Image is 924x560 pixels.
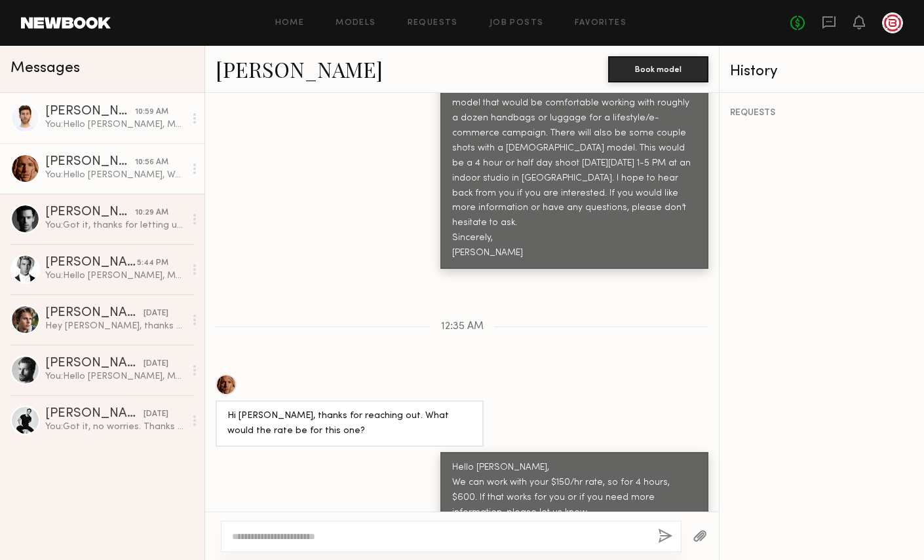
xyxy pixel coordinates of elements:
[45,270,185,282] div: You: Hello [PERSON_NAME], My name is [PERSON_NAME], and I’m reaching out to you on behalf of besi...
[608,56,708,82] button: Book model
[45,421,185,433] div: You: Got it, no worries. Thanks for letting us know.
[45,320,185,332] div: Hey [PERSON_NAME], thanks for reaching out! My rate for a half day is 1K. If that works for you p...
[45,206,135,219] div: [PERSON_NAME]
[135,207,168,219] div: 10:29 AM
[137,257,168,270] div: 5:44 PM
[216,55,383,83] a: [PERSON_NAME]
[452,36,697,261] div: Hello [PERSON_NAME], My name is [PERSON_NAME], and I’m reaching out to you on behalf of beside-u ...
[45,105,135,118] div: [PERSON_NAME]
[45,219,185,232] div: You: Got it, thanks for letting us know
[336,19,375,27] a: Models
[45,118,185,131] div: You: Hello [PERSON_NAME], My name is [PERSON_NAME], and I’m reaching out to you on behalf of besi...
[144,408,168,421] div: [DATE]
[45,256,137,270] div: [PERSON_NAME]
[45,357,144,370] div: [PERSON_NAME]
[452,461,697,521] div: Hello [PERSON_NAME], We can work with your $150/hr rate, so for 4 hours, $600. If that works for ...
[45,408,144,421] div: [PERSON_NAME]
[227,409,472,439] div: Hi [PERSON_NAME], thanks for reaching out. What would the rate be for this one?
[144,307,168,320] div: [DATE]
[441,321,484,332] span: 12:35 AM
[275,19,305,27] a: Home
[608,63,708,74] a: Book model
[135,156,168,169] div: 10:56 AM
[45,156,135,169] div: [PERSON_NAME]
[45,307,144,320] div: [PERSON_NAME]
[135,106,168,118] div: 10:59 AM
[45,370,185,383] div: You: Hello [PERSON_NAME], My name is [PERSON_NAME], and I’m reaching out to you on behalf of besi...
[730,64,914,79] div: History
[490,19,544,27] a: Job Posts
[144,358,168,370] div: [DATE]
[408,19,458,27] a: Requests
[575,19,626,27] a: Favorites
[45,169,185,181] div: You: Hello [PERSON_NAME], We can work with your $150/hr rate, so for 4 hours, $600. If that works...
[10,61,80,76] span: Messages
[730,109,914,118] div: REQUESTS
